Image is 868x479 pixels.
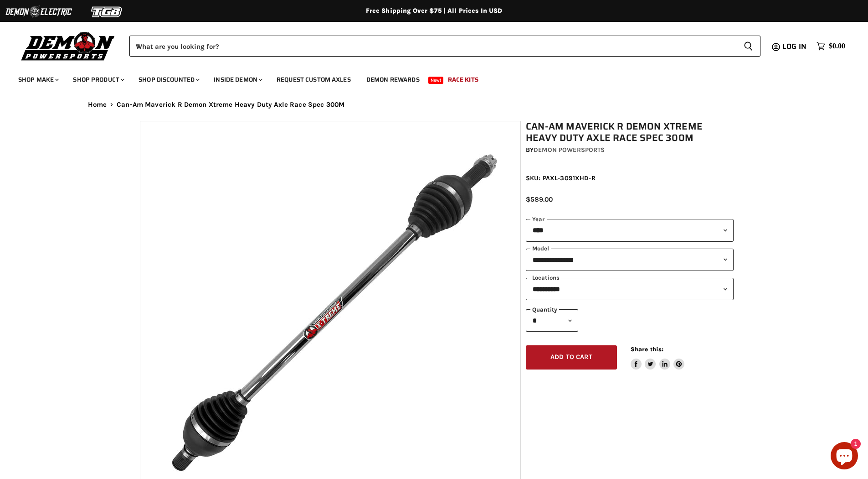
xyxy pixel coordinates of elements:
[526,345,617,370] button: Add to cart
[66,70,130,89] a: Shop Product
[526,145,734,155] div: by
[270,70,358,89] a: Request Custom Axles
[812,40,850,53] a: $0.00
[18,30,118,62] img: Demon Powersports
[70,101,799,109] nav: Breadcrumbs
[88,101,107,109] a: Home
[534,146,605,154] a: Demon Powersports
[70,7,799,15] div: Free Shipping Over $75 | All Prices In USD
[129,36,736,57] input: When autocomplete results are available use up and down arrows to review and enter to select
[129,36,760,57] form: Product
[207,70,268,89] a: Inside Demon
[526,173,734,183] div: SKU: PAXL-3091XHD-R
[550,353,592,361] span: Add to cart
[11,70,64,89] a: Shop Make
[117,101,344,109] span: Can-Am Maverick R Demon Xtreme Heavy Duty Axle Race Spec 300M
[5,3,73,21] img: Demon Electric Logo 2
[736,36,760,57] button: Search
[428,77,444,84] span: New!
[526,249,734,271] select: modal-name
[778,42,812,51] a: Log in
[526,278,734,300] select: keys
[829,42,845,51] span: $0.00
[631,345,685,370] aside: Share this:
[782,41,806,52] span: Log in
[441,70,485,89] a: Race Kits
[828,442,861,472] inbox-online-store-chat: Shopify online store chat
[526,195,553,203] span: $589.00
[526,121,734,144] h1: Can-Am Maverick R Demon Xtreme Heavy Duty Axle Race Spec 300M
[73,3,141,21] img: TGB Logo 2
[360,70,426,89] a: Demon Rewards
[631,346,663,353] span: Share this:
[526,219,734,241] select: year
[132,70,205,89] a: Shop Discounted
[526,309,578,332] select: Quantity
[11,67,843,89] ul: Main menu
